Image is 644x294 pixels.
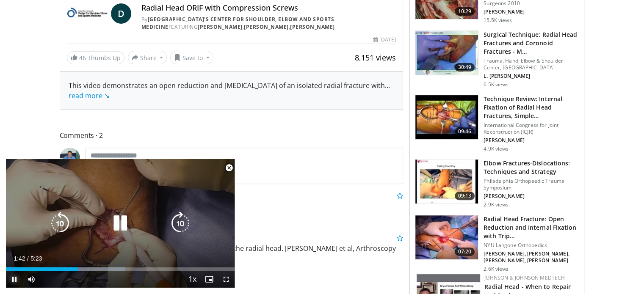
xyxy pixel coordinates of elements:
[484,81,509,88] p: 6.5K views
[484,250,579,264] p: [PERSON_NAME], [PERSON_NAME], [PERSON_NAME], [PERSON_NAME]
[484,215,579,240] h3: Radial Head Fracture: Open Reduction and Internal Fixation with Trip…
[455,7,475,16] span: 10:29
[290,23,335,30] a: [PERSON_NAME]
[415,31,478,75] img: 311bca1b-6bf8-4fc1-a061-6f657f32dced.150x105_q85_crop-smart_upscale.jpg
[111,3,131,24] a: D
[484,146,509,152] p: 4.9K views
[170,51,213,64] button: Save to
[484,73,579,80] p: L. [PERSON_NAME]
[484,178,579,191] p: Philadelphia Orthopaedic Trauma Symposium
[198,23,243,30] a: [PERSON_NAME]
[221,159,238,177] button: Close
[484,193,579,200] p: [PERSON_NAME]
[67,51,124,64] a: 46 Thumbs Up
[27,255,29,262] span: /
[415,215,478,259] img: 79dde401-4cef-494a-89f0-650a2ca56e7c.jpg.150x105_q85_crop-smart_upscale.jpg
[484,159,579,176] h3: Elbow Fractures-Dislocations: Techniques and Strategy
[415,159,478,203] img: 7224b7aa-e761-4226-87d2-a4eb586d946d.150x105_q85_crop-smart_upscale.jpg
[484,30,579,56] h3: Surgical Technique: Radial Head Fractures and Coronoid Fractures - M…
[6,159,235,288] video-js: Video Player
[484,201,509,208] p: 2.9K views
[67,3,108,24] img: Columbia University's Center for Shoulder, Elbow and Sports Medicine
[141,16,334,30] a: [GEOGRAPHIC_DATA]'s Center for Shoulder, Elbow and Sports Medicine
[85,243,404,264] p: Arthroscopic treatment of [MEDICAL_DATA] of the radial head. [PERSON_NAME] et al, Arthroscopy 2006
[141,16,396,31] div: By FEATURING , ,
[484,274,565,281] a: Johnson & Johnson MedTech
[455,192,475,200] span: 09:13
[69,80,395,101] div: This video demonstrates an open reduction and [MEDICAL_DATA] of an isolated radial fracture with
[484,122,579,135] p: International Congress for Joint Reconstruction (ICJR)
[30,255,42,262] span: 5:23
[415,159,579,208] a: 09:13 Elbow Fractures-Dislocations: Techniques and Strategy Philadelphia Orthopaedic Trauma Sympo...
[14,255,25,262] span: 1:42
[415,95,478,139] img: 02eed25a-a381-45cb-b61b-a185b3a3b45c.150x105_q85_crop-smart_upscale.jpg
[415,215,579,272] a: 07:20 Radial Head Fracture: Open Reduction and Internal Fixation with Trip… NYU Langone Orthopedi...
[6,271,23,288] button: Pause
[455,247,475,256] span: 07:20
[141,3,396,13] h4: Radial Head ORIF with Compression Screws
[484,266,509,272] p: 2.6K views
[69,91,110,100] a: read more ↘
[60,148,80,168] img: Avatar
[415,30,579,88] a: 30:49 Surgical Technique: Radial Head Fractures and Coronoid Fractures - M… Trauma, Hand, Elbow &...
[484,242,579,249] p: NYU Langone Orthopedics
[484,8,579,15] p: [PERSON_NAME]
[6,267,235,271] div: Progress Bar
[244,23,289,30] a: [PERSON_NAME]
[201,271,218,288] button: Enable picture-in-picture mode
[184,271,201,288] button: Playback Rate
[484,95,579,120] h3: Technique Review: Internal Fixation of Radial Head Fractures, Simple…
[60,130,404,141] span: Comments 2
[69,81,390,100] span: ...
[373,36,396,44] div: [DATE]
[455,63,475,71] span: 30:49
[484,17,511,24] p: 15.5K views
[218,271,235,288] button: Fullscreen
[23,271,40,288] button: Mute
[484,58,579,71] p: Trauma, Hand, Elbow & Shoulder Center, [GEOGRAPHIC_DATA]
[455,127,475,136] span: 09:46
[128,51,167,64] button: Share
[484,137,579,144] p: [PERSON_NAME]
[79,54,86,62] span: 46
[415,95,579,152] a: 09:46 Technique Review: Internal Fixation of Radial Head Fractures, Simple… International Congres...
[355,52,396,63] span: 8,151 views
